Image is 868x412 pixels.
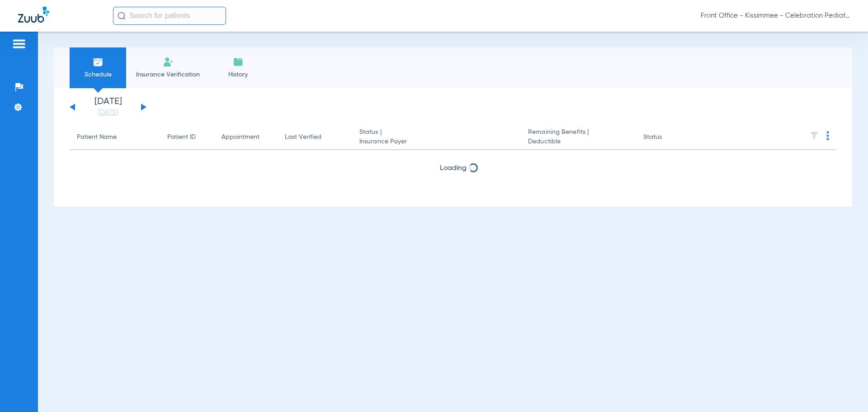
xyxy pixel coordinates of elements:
[222,133,259,142] div: Appointment
[81,108,135,117] a: [DATE]
[76,70,119,79] span: Schedule
[440,165,467,172] span: Loading
[222,133,270,142] div: Appointment
[118,12,126,20] img: Search Icon
[217,70,259,79] span: History
[18,7,49,23] img: Zuub Logo
[167,133,196,142] div: Patient ID
[521,125,636,150] th: Remaining Benefits |
[12,38,26,49] img: hamburger-icon
[81,97,135,117] li: [DATE]
[810,131,819,140] img: filter.svg
[167,133,207,142] div: Patient ID
[233,57,244,67] img: History
[113,7,226,25] input: Search for patients
[285,133,321,142] div: Last Verified
[77,133,153,142] div: Patient Name
[636,125,697,150] th: Status
[826,131,829,140] img: group-dot-blue.svg
[528,137,628,147] span: Deductible
[163,57,174,67] img: Manual Insurance Verification
[133,70,203,79] span: Insurance Verification
[77,133,117,142] div: Patient Name
[285,133,345,142] div: Last Verified
[440,189,467,196] span: Loading
[352,125,521,150] th: Status |
[359,137,514,147] span: Insurance Payer
[701,11,850,20] span: Front Office - Kissimmee - Celebration Pediatric Dentistry
[93,57,104,67] img: Schedule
